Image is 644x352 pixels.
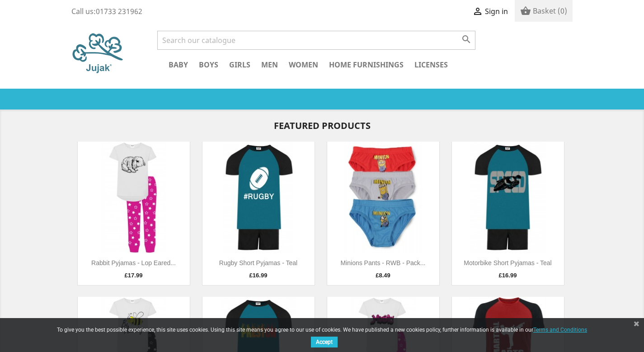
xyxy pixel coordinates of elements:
h2: Featured Products [71,121,573,131]
button: Accept [311,337,338,347]
img: Rugby Short Pyjamas - Teal [202,142,315,254]
span: £17.99 [125,272,143,279]
a: Rugby Short Pyjamas - Teal [219,259,297,266]
img: Rabbit Pyjamas - Lop Eared... [78,142,190,254]
button:  [458,33,475,45]
a: Motorbike Short Pyjamas - Teal [464,259,551,266]
div: Call us: [71,7,142,16]
span: £16.99 [249,272,268,279]
span: (0) [558,6,567,16]
i: shopping_basket [520,6,531,17]
input: Search [157,31,475,50]
i:  [461,34,472,45]
span: 01733 231962 [96,6,142,16]
span: Sign in [485,6,508,16]
i:  [472,7,483,18]
span: Basket [533,6,556,16]
a: Terms and Conditions [533,323,587,335]
span: £8.49 [376,272,390,279]
img: Minions Pants - RWB - Pack... [327,142,439,254]
a: Baby [164,59,193,72]
a: Licenses [410,59,452,72]
span: £16.99 [499,272,517,279]
div: To give you the best possible experience, this site uses cookies. Using this site means you agree... [51,327,593,350]
a: Men [257,59,282,72]
img: Motorbike Short Pyjamas - Teal [452,142,564,254]
a: Girls [225,59,255,72]
a: Minions Pants - RWB - Pack... [340,259,425,266]
a: Women [284,59,323,72]
a: Boys [194,59,223,72]
a: Rabbit Pyjamas - Lop Eared... [91,259,176,266]
img: Jujak [71,31,127,76]
a:  Sign in [472,6,508,16]
a: Home Furnishings [324,59,408,72]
